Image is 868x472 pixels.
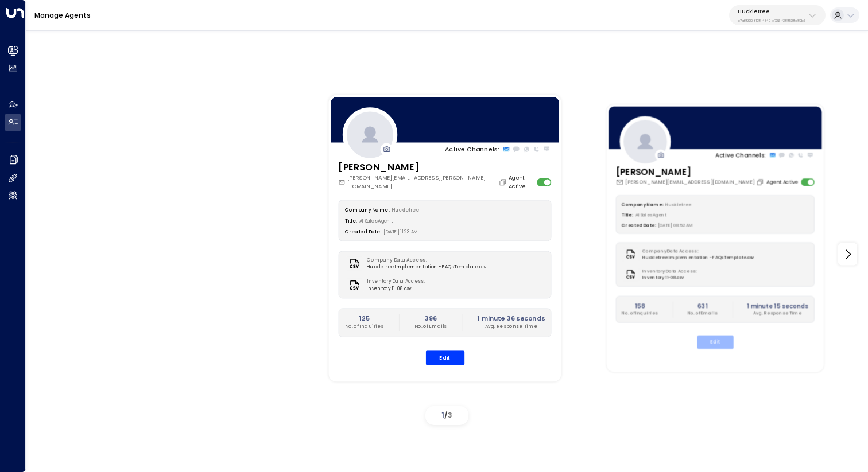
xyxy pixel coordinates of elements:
label: Title: [345,218,357,224]
p: Avg. Response Time [477,323,544,330]
p: No. of Emails [414,323,447,330]
p: No. of Emails [688,310,718,317]
h2: 396 [414,314,447,323]
h2: 1 minute 36 seconds [477,314,544,323]
label: Company Data Access: [366,257,482,264]
label: Company Name: [345,207,389,213]
a: Manage Agents [34,10,91,20]
label: Agent Active [766,178,798,186]
button: Copy [498,178,509,186]
label: Created Date: [622,222,656,228]
button: Huckletreeb7af8320-f128-4349-a726-f388528d82b5 [729,5,826,25]
h3: [PERSON_NAME] [616,165,766,178]
p: b7af8320-f128-4349-a726-f388528d82b5 [738,18,805,23]
p: No. of Inquiries [345,323,384,330]
p: Avg. Response Time [747,310,809,317]
p: No. of Inquiries [622,310,658,317]
span: Huckletree [666,202,692,208]
h2: 158 [622,302,658,310]
span: Inventory 11-08.csv [642,275,700,281]
h2: 631 [688,302,718,310]
span: Huckletree Implementation - FAQs Template.csv [366,264,486,271]
p: Active Channels: [445,145,499,154]
p: Active Channels: [715,151,766,159]
label: Agent Active [509,174,534,190]
div: [PERSON_NAME][EMAIL_ADDRESS][DOMAIN_NAME] [616,178,766,186]
span: Huckletree Implementation - FAQs Template.csv [642,255,754,261]
label: Company Data Access: [642,248,751,255]
span: [DATE] 08:52 AM [658,222,693,228]
button: Edit [425,350,464,365]
span: AI Sales Agent [635,212,667,217]
span: 1 [441,410,444,420]
span: 3 [448,410,452,420]
p: Huckletree [738,8,805,15]
div: [PERSON_NAME][EMAIL_ADDRESS][PERSON_NAME][DOMAIN_NAME] [338,174,509,190]
h3: [PERSON_NAME] [338,160,509,174]
label: Created Date: [345,229,381,235]
h2: 125 [345,314,384,323]
h2: 1 minute 15 seconds [747,302,809,310]
span: [DATE] 11:23 AM [383,229,418,235]
label: Inventory Data Access: [642,268,697,275]
button: Copy [757,178,766,186]
span: AI Sales Agent [359,218,393,224]
label: Title: [622,212,633,217]
label: Inventory Data Access: [366,279,425,286]
label: Company Name: [622,202,664,208]
span: Huckletree [392,207,419,213]
span: Inventory 11-08.csv [366,286,428,292]
button: Edit [697,336,734,349]
div: / [425,406,468,425]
